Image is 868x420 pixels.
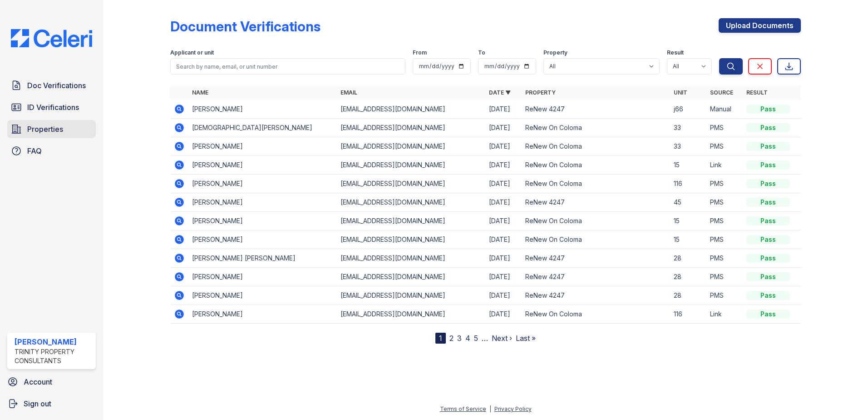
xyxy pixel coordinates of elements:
[516,334,536,343] a: Last »
[746,105,790,114] div: Pass
[522,156,670,175] td: ReNew On Coloma
[188,286,337,305] td: [PERSON_NAME]
[746,179,790,188] div: Pass
[522,268,670,286] td: ReNew 4247
[746,254,790,263] div: Pass
[525,89,556,96] a: Property
[706,175,743,193] td: PMS
[706,268,743,286] td: PMS
[522,249,670,268] td: ReNew 4247
[485,137,522,156] td: [DATE]
[337,175,485,193] td: [EMAIL_ADDRESS][DOMAIN_NAME]
[670,175,706,193] td: 116
[522,193,670,212] td: ReNew 4247
[522,175,670,193] td: ReNew On Coloma
[188,249,337,268] td: [PERSON_NAME] [PERSON_NAME]
[706,212,743,230] td: PMS
[670,268,706,286] td: 28
[746,310,790,319] div: Pass
[27,145,42,156] span: FAQ
[670,119,706,137] td: 33
[188,156,337,175] td: [PERSON_NAME]
[340,89,357,96] a: Email
[170,49,214,56] label: Applicant or unit
[188,137,337,156] td: [PERSON_NAME]
[7,120,96,138] a: Properties
[522,305,670,324] td: ReNew On Coloma
[667,49,684,56] label: Result
[15,336,92,347] div: [PERSON_NAME]
[489,405,491,412] div: |
[522,286,670,305] td: ReNew 4247
[337,156,485,175] td: [EMAIL_ADDRESS][DOMAIN_NAME]
[670,193,706,212] td: 45
[522,119,670,137] td: ReNew On Coloma
[670,249,706,268] td: 28
[188,119,337,137] td: [DEMOGRAPHIC_DATA][PERSON_NAME]
[7,76,96,95] a: Doc Verifications
[24,398,51,409] span: Sign out
[4,395,99,413] a: Sign out
[337,100,485,119] td: [EMAIL_ADDRESS][DOMAIN_NAME]
[706,137,743,156] td: PMS
[706,193,743,212] td: PMS
[706,286,743,305] td: PMS
[746,123,790,132] div: Pass
[435,333,446,344] div: 1
[188,268,337,286] td: [PERSON_NAME]
[337,249,485,268] td: [EMAIL_ADDRESS][DOMAIN_NAME]
[449,334,454,343] a: 2
[188,193,337,212] td: [PERSON_NAME]
[746,291,790,300] div: Pass
[188,230,337,249] td: [PERSON_NAME]
[170,58,405,75] input: Search by name, email, or unit number
[706,230,743,249] td: PMS
[440,405,486,412] a: Terms of Service
[670,156,706,175] td: 15
[337,137,485,156] td: [EMAIL_ADDRESS][DOMAIN_NAME]
[7,98,96,116] a: ID Verifications
[674,89,687,96] a: Unit
[188,175,337,193] td: [PERSON_NAME]
[522,137,670,156] td: ReNew On Coloma
[337,119,485,137] td: [EMAIL_ADDRESS][DOMAIN_NAME]
[522,100,670,119] td: ReNew 4247
[27,80,86,91] span: Doc Verifications
[485,249,522,268] td: [DATE]
[710,89,733,96] a: Source
[489,89,511,96] a: Date ▼
[457,334,462,343] a: 3
[337,305,485,324] td: [EMAIL_ADDRESS][DOMAIN_NAME]
[706,100,743,119] td: Manual
[474,334,478,343] a: 5
[485,230,522,249] td: [DATE]
[337,212,485,230] td: [EMAIL_ADDRESS][DOMAIN_NAME]
[485,212,522,230] td: [DATE]
[337,193,485,212] td: [EMAIL_ADDRESS][DOMAIN_NAME]
[478,49,485,56] label: To
[670,305,706,324] td: 116
[706,249,743,268] td: PMS
[4,29,99,47] img: CE_Logo_Blue-a8612792a0a2168367f1c8372b55b34899dd931a85d93a1a3d3e32e68fde9ad4.png
[170,18,321,35] div: Document Verifications
[15,347,92,365] div: Trinity Property Consultants
[485,286,522,305] td: [DATE]
[746,216,790,225] div: Pass
[337,268,485,286] td: [EMAIL_ADDRESS][DOMAIN_NAME]
[522,212,670,230] td: ReNew On Coloma
[188,100,337,119] td: [PERSON_NAME]
[746,89,768,96] a: Result
[719,18,801,33] a: Upload Documents
[746,198,790,207] div: Pass
[485,119,522,137] td: [DATE]
[492,334,512,343] a: Next ›
[27,124,63,135] span: Properties
[485,156,522,175] td: [DATE]
[746,272,790,281] div: Pass
[543,49,567,56] label: Property
[485,193,522,212] td: [DATE]
[522,230,670,249] td: ReNew On Coloma
[485,100,522,119] td: [DATE]
[337,286,485,305] td: [EMAIL_ADDRESS][DOMAIN_NAME]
